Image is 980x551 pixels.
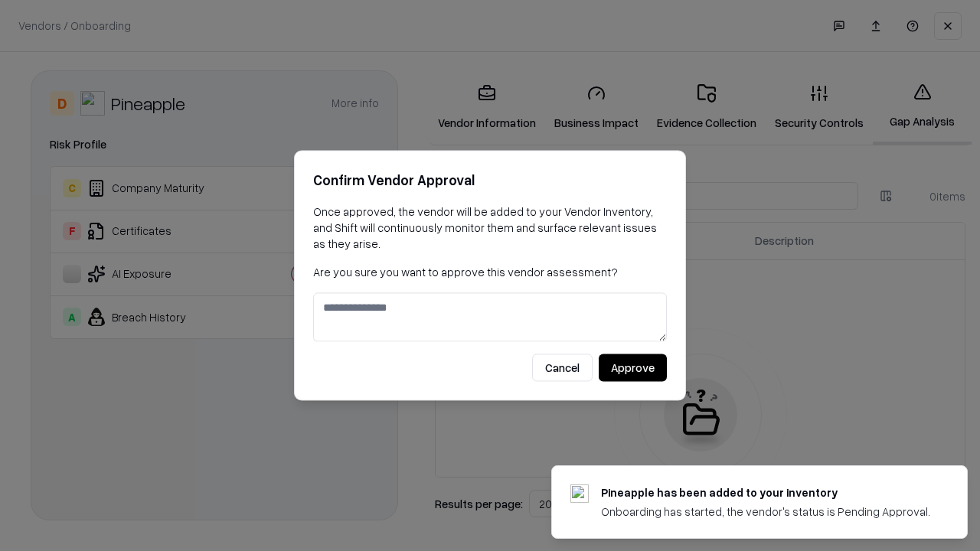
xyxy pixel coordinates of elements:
button: Approve [599,354,667,382]
img: pineappleenergy.com [570,484,589,503]
h2: Confirm Vendor Approval [313,169,667,191]
button: Cancel [532,354,593,382]
p: Once approved, the vendor will be added to your Vendor Inventory, and Shift will continuously mon... [313,204,667,252]
div: Onboarding has started, the vendor's status is Pending Approval. [601,504,930,520]
div: Pineapple has been added to your inventory [601,484,930,500]
p: Are you sure you want to approve this vendor assessment? [313,264,667,280]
